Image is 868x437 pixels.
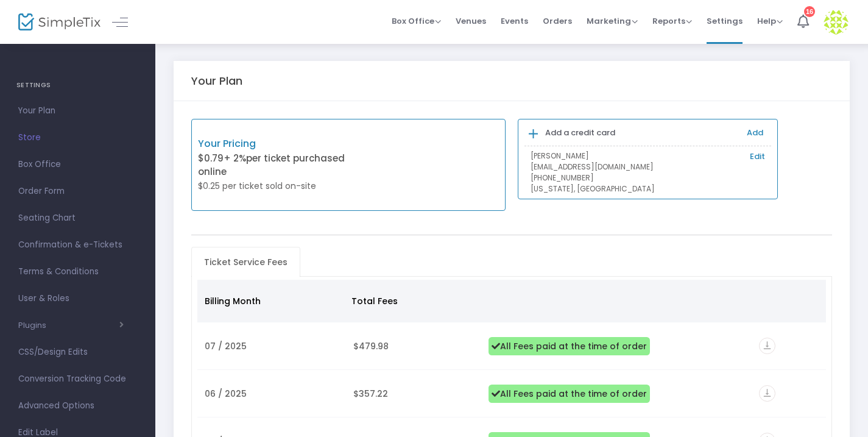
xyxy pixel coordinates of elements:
[392,15,441,27] span: Box Office
[18,237,137,253] span: Confirmation & e-Tickets
[198,152,348,179] p: $0.79 per ticket purchased online
[652,15,692,27] span: Reports
[747,127,763,138] a: Add
[18,157,137,172] span: Box Office
[18,103,137,119] span: Your Plan
[707,5,743,37] span: Settings
[757,15,783,27] span: Help
[456,5,486,37] span: Venues
[198,137,348,151] p: Your Pricing
[205,388,247,400] span: 06 / 2025
[750,151,765,163] a: Edit
[804,5,815,16] div: 16
[531,183,765,194] p: [US_STATE], [GEOGRAPHIC_DATA]
[501,5,528,37] span: Events
[531,151,765,162] p: [PERSON_NAME]
[759,389,775,401] a: vertical_align_bottom
[759,385,775,402] i: vertical_align_bottom
[191,74,242,88] h5: Your Plan
[205,340,247,352] span: 07 / 2025
[18,130,137,146] span: Store
[353,340,389,352] span: $479.98
[353,388,388,400] span: $357.22
[489,385,650,403] span: All Fees paid at the time of order
[224,152,246,165] span: + 2%
[18,321,124,330] button: Plugins
[531,162,765,172] p: [EMAIL_ADDRESS][DOMAIN_NAME]
[198,180,348,193] p: $0.25 per ticket sold on-site
[18,344,137,360] span: CSS/Design Edits
[197,252,295,272] span: Ticket Service Fees
[18,398,137,414] span: Advanced Options
[587,15,638,27] span: Marketing
[543,5,572,37] span: Orders
[531,172,765,183] p: [PHONE_NUMBER]
[759,341,775,354] a: vertical_align_bottom
[18,210,137,226] span: Seating Chart
[759,338,775,354] i: vertical_align_bottom
[18,291,137,307] span: User & Roles
[489,337,650,355] span: All Fees paid at the time of order
[18,264,137,280] span: Terms & Conditions
[197,280,344,322] th: Billing Month
[545,127,615,138] b: Add a credit card
[18,371,137,387] span: Conversion Tracking Code
[344,280,478,322] th: Total Fees
[18,183,137,199] span: Order Form
[16,73,139,98] h4: SETTINGS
